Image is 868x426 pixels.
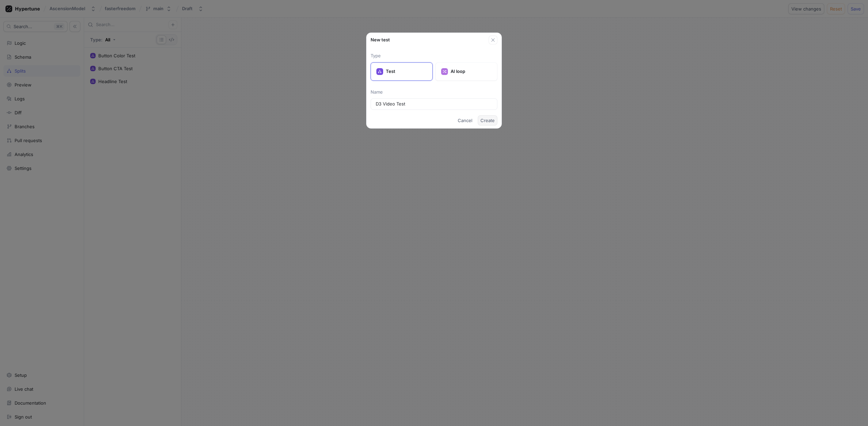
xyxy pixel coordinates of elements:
span: Cancel [458,118,472,122]
input: Enter a name for this test [376,101,492,108]
p: Name [371,89,497,96]
button: Create [478,115,497,125]
p: AI loop [451,68,492,75]
span: Create [480,118,495,122]
p: Type [371,53,497,59]
button: Cancel [455,115,475,125]
p: New test [371,37,489,43]
p: Test [386,68,427,75]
